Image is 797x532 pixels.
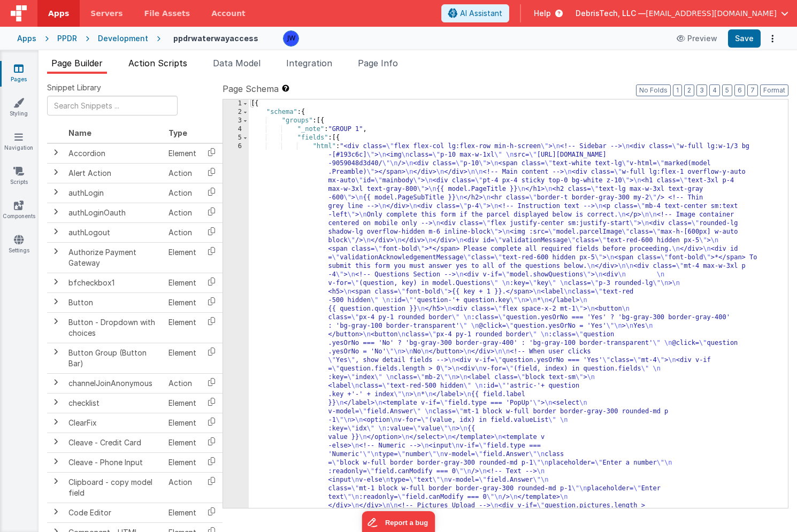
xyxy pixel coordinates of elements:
[283,31,298,46] img: 23adb14d0faf661716b67b8c6cad4d07
[636,84,671,96] button: No Folds
[144,8,190,19] span: File Assets
[64,183,164,203] td: authLogin
[168,128,187,137] span: Type
[358,58,398,68] span: Page Info
[728,29,761,48] button: Save
[164,183,201,203] td: Action
[48,8,69,19] span: Apps
[64,503,164,522] td: Code Editor
[670,30,724,47] button: Preview
[441,4,509,22] button: AI Assistant
[696,84,707,96] button: 3
[64,413,164,433] td: ClearFix
[64,393,164,413] td: checklist
[684,84,694,96] button: 2
[164,143,201,164] td: Element
[223,99,249,108] div: 1
[64,163,164,183] td: Alert Action
[164,393,201,413] td: Element
[64,203,164,222] td: authLoginOauth
[164,472,201,503] td: Action
[646,8,777,19] span: [EMAIL_ADDRESS][DOMAIN_NAME]
[164,312,201,343] td: Element
[164,163,201,183] td: Action
[576,8,646,19] span: DebrisTech, LLC —
[68,128,91,137] span: Name
[765,31,780,46] button: Options
[64,433,164,452] td: Cleave - Credit Card
[164,373,201,393] td: Action
[164,452,201,472] td: Element
[64,222,164,242] td: authLogout
[64,472,164,503] td: Clipboard - copy model field
[223,108,249,117] div: 2
[173,34,258,42] h4: ppdrwaterwayaccess
[223,134,249,142] div: 5
[576,8,788,19] button: DebrisTech, LLC — [EMAIL_ADDRESS][DOMAIN_NAME]
[734,84,745,96] button: 6
[164,503,201,522] td: Element
[90,8,122,19] span: Servers
[164,292,201,312] td: Element
[98,33,148,44] div: Development
[64,452,164,472] td: Cleave - Phone Input
[286,58,332,68] span: Integration
[709,84,720,96] button: 4
[47,96,178,115] input: Search Snippets ...
[64,312,164,343] td: Button - Dropdown with choices
[722,84,732,96] button: 5
[64,143,164,164] td: Accordion
[164,343,201,373] td: Element
[57,33,77,44] div: PPDR
[747,84,758,96] button: 7
[164,413,201,433] td: Element
[164,433,201,452] td: Element
[223,117,249,125] div: 3
[47,82,101,93] span: Snippet Library
[164,242,201,273] td: Element
[164,222,201,242] td: Action
[213,58,260,68] span: Data Model
[51,58,103,68] span: Page Builder
[64,242,164,273] td: Authorize Payment Gateway
[460,8,502,19] span: AI Assistant
[164,203,201,222] td: Action
[673,84,682,96] button: 1
[223,125,249,134] div: 4
[128,58,187,68] span: Action Scripts
[64,373,164,393] td: channelJoinAnonymous
[223,82,279,95] span: Page Schema
[17,33,36,44] div: Apps
[64,343,164,373] td: Button Group (Button Bar)
[760,84,788,96] button: Format
[164,273,201,292] td: Element
[64,292,164,312] td: Button
[64,273,164,292] td: bfcheckbox1
[534,8,551,19] span: Help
